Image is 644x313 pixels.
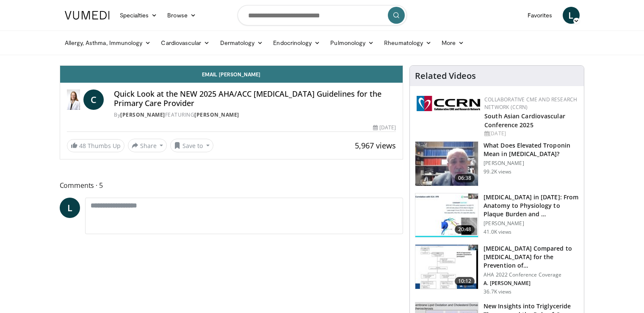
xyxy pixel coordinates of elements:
a: 10:12 [MEDICAL_DATA] Compared to [MEDICAL_DATA] for the Prevention of… AHA 2022 Conference Covera... [415,244,579,295]
a: Cardiovascular [156,34,215,51]
a: L [563,7,580,24]
p: [PERSON_NAME] [484,160,579,167]
p: A. [PERSON_NAME] [484,280,579,287]
a: 20:48 [MEDICAL_DATA] in [DATE]: From Anatomy to Physiology to Plaque Burden and … [PERSON_NAME] 4... [415,193,579,238]
a: Collaborative CME and Research Network (CCRN) [484,96,577,111]
h4: Quick Look at the NEW 2025 AHA/ACC [MEDICAL_DATA] Guidelines for the Primary Care Provider [114,89,396,108]
img: Dr. Catherine P. Benziger [67,89,80,110]
img: VuMedi Logo [65,11,110,20]
a: Rheumatology [379,34,437,51]
a: Dermatology [215,34,268,51]
p: AHA 2022 Conference Coverage [484,271,579,278]
p: 99.2K views [484,168,511,175]
a: More [437,34,469,51]
a: Endocrinology [268,34,325,51]
h3: [MEDICAL_DATA] in [DATE]: From Anatomy to Physiology to Plaque Burden and … [484,193,579,218]
img: a04ee3ba-8487-4636-b0fb-5e8d268f3737.png.150x105_q85_autocrop_double_scale_upscale_version-0.2.png [417,96,480,111]
a: Specialties [115,7,163,24]
span: 06:38 [455,174,475,182]
a: Allergy, Asthma, Immunology [60,34,156,51]
h3: What Does Elevated Troponin Mean in [MEDICAL_DATA]? [484,141,579,158]
a: 48 Thumbs Up [67,139,124,152]
a: C [83,89,104,110]
span: 48 [79,142,86,150]
button: Share [128,139,167,152]
div: [DATE] [373,124,396,131]
img: 98daf78a-1d22-4ebe-927e-10afe95ffd94.150x105_q85_crop-smart_upscale.jpg [415,142,478,186]
button: Save to [170,139,213,152]
a: [PERSON_NAME] [194,111,239,118]
h3: [MEDICAL_DATA] Compared to [MEDICAL_DATA] for the Prevention of… [484,244,579,270]
span: 20:48 [455,225,475,234]
img: 823da73b-7a00-425d-bb7f-45c8b03b10c3.150x105_q85_crop-smart_upscale.jpg [415,193,478,238]
p: 41.0K views [484,229,511,235]
span: Comments 5 [60,180,404,191]
div: By FEATURING [114,111,396,119]
img: 7c0f9b53-1609-4588-8498-7cac8464d722.150x105_q85_crop-smart_upscale.jpg [415,245,478,289]
a: Favorites [522,7,558,24]
a: 06:38 What Does Elevated Troponin Mean in [MEDICAL_DATA]? [PERSON_NAME] 99.2K views [415,141,579,186]
a: Email [PERSON_NAME] [60,66,403,83]
h4: Related Videos [415,71,476,81]
span: 5,967 views [355,140,396,151]
p: 36.7K views [484,288,511,295]
a: Pulmonology [325,34,379,51]
p: [PERSON_NAME] [484,220,579,227]
input: Search topics, interventions [238,5,407,25]
a: South Asian Cardiovascular Conference 2025 [484,112,565,129]
span: 10:12 [455,277,475,285]
div: [DATE] [484,130,577,137]
a: Browse [162,7,201,24]
a: [PERSON_NAME] [120,111,165,118]
a: L [60,198,80,218]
